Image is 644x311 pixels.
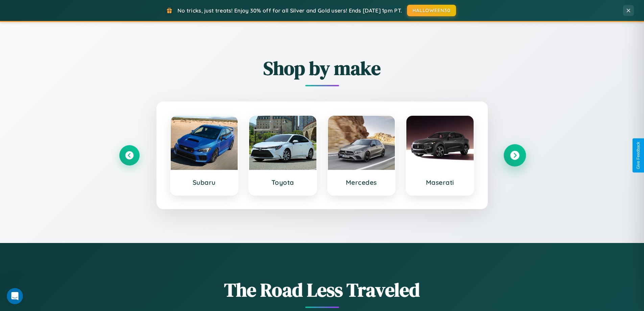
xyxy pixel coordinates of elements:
h3: Subaru [177,178,231,186]
span: No tricks, just treats! Enjoy 30% off for all Silver and Gold users! Ends [DATE] 1pm PT. [177,7,402,14]
iframe: Intercom live chat [7,288,23,304]
h3: Toyota [256,178,310,186]
button: HALLOWEEN30 [407,5,456,16]
h1: The Road Less Traveled [119,277,525,303]
h3: Maserati [413,178,467,186]
h2: Shop by make [119,55,525,81]
h3: Mercedes [335,178,388,186]
div: Give Feedback [636,142,641,169]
